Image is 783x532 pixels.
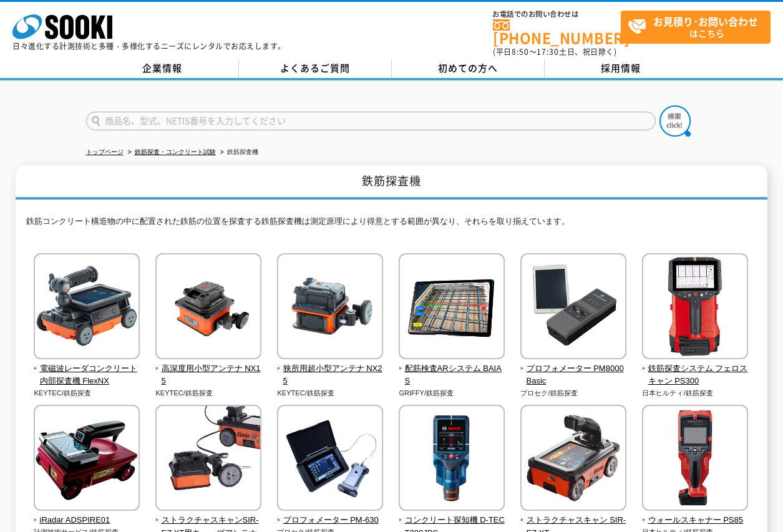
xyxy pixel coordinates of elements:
p: 鉄筋コンクリート構造物の中に配置された鉄筋の位置を探査する鉄筋探査機は測定原理により得意とする範囲が異なり、それらを取り揃えています。 [26,215,756,235]
p: GRIFFY/鉄筋探査 [399,388,505,399]
a: [PHONE_NUMBER] [493,19,621,45]
li: 鉄筋探査機 [218,146,258,159]
img: コンクリート探知機 D-TECT200JPS [399,405,505,514]
a: よくあるご質問 [239,59,392,78]
span: プロフォメーター PM8000Basic [520,362,627,389]
p: 日々進化する計測技術と多種・多様化するニーズにレンタルでお応えします。 [12,42,286,50]
p: KEYTEC/鉄筋探査 [34,388,140,399]
img: 鉄筋探査システム フェロスキャン PS300 [642,253,748,362]
a: 採用情報 [545,59,698,78]
a: お見積り･お問い合わせはこちら [621,11,771,44]
img: 配筋検査ARシステム BAIAS [399,253,505,362]
p: プロセク/鉄筋探査 [520,388,627,399]
span: 17:30 [537,46,559,57]
img: btn_search.png [659,105,691,137]
span: (平日 ～ 土日、祝日除く) [493,46,616,57]
span: 鉄筋探査システム フェロスキャン PS300 [642,362,749,389]
p: KEYTEC/鉄筋探査 [155,388,262,399]
span: 8:50 [512,46,529,57]
a: ウォールスキャナー PS85 [642,502,749,527]
img: ストラクチャスキャン SIR-EZ XT [520,405,626,514]
a: トップページ [86,148,124,155]
strong: お見積り･お問い合わせ [653,14,758,29]
img: 電磁波レーダコンクリート内部探査機 FlexNX [34,253,140,362]
p: 日本ヒルティ/鉄筋探査 [642,388,749,399]
span: 狭所用超小型アンテナ NX25 [277,362,384,389]
img: 高深度用小型アンテナ NX15 [155,253,261,362]
span: ウォールスキャナー PS85 [642,514,749,527]
img: プロフォメーター PM8000Basic [520,253,626,362]
img: ウォールスキャナー PS85 [642,405,748,514]
img: プロフォメーター PM-630 [277,405,383,514]
a: プロフォメーター PM-630 [277,502,384,527]
h1: 鉄筋探査機 [16,165,767,200]
img: iRadar ADSPIRE01 [34,405,140,514]
span: お電話でのお問い合わせは [493,11,621,18]
a: 電磁波レーダコンクリート内部探査機 FlexNX [34,351,140,388]
span: 高深度用小型アンテナ NX15 [155,362,262,389]
img: ストラクチャスキャンSIR-EZ XT用キューブアンテナ - [155,405,261,514]
span: はこちら [628,11,770,42]
span: 電磁波レーダコンクリート内部探査機 FlexNX [34,362,140,389]
span: iRadar ADSPIRE01 [34,514,140,527]
a: 配筋検査ARシステム BAIAS [399,351,505,388]
a: 鉄筋探査システム フェロスキャン PS300 [642,351,749,388]
input: 商品名、型式、NETIS番号を入力してください [86,112,656,130]
a: プロフォメーター PM8000Basic [520,351,627,388]
a: 狭所用超小型アンテナ NX25 [277,351,384,388]
span: 初めての方へ [438,61,498,75]
p: KEYTEC/鉄筋探査 [277,388,384,399]
a: iRadar ADSPIRE01 [34,502,140,527]
img: 狭所用超小型アンテナ NX25 [277,253,383,362]
a: 高深度用小型アンテナ NX15 [155,351,262,388]
a: 企業情報 [86,59,239,78]
a: 初めての方へ [392,59,545,78]
span: 配筋検査ARシステム BAIAS [399,362,505,389]
span: プロフォメーター PM-630 [277,514,384,527]
a: 鉄筋探査・コンクリート試験 [135,148,216,155]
